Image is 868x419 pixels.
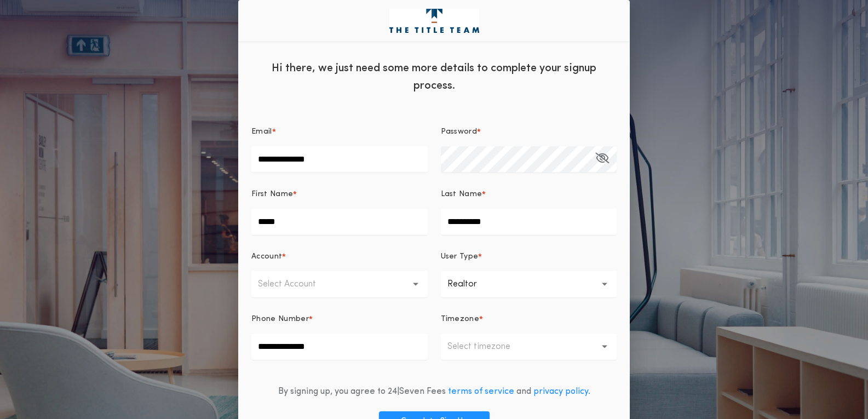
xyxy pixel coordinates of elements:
[441,314,480,325] p: Timezone
[251,251,282,262] p: Account
[251,127,272,137] p: Email
[238,51,630,100] div: Hi there, we just need some more details to complete your signup process.
[251,271,428,297] button: Select Account
[258,278,334,291] p: Select Account
[251,146,428,173] input: Email*
[251,314,309,325] p: Phone Number
[251,209,428,235] input: First Name*
[447,278,495,291] p: Realtor
[447,340,528,353] p: Select timezone
[441,189,482,200] p: Last Name
[251,334,428,360] input: Phone Number*
[441,251,479,262] p: User Type
[441,271,617,297] button: Realtor
[448,387,514,396] a: terms of service
[278,385,590,398] div: By signing up, you agree to 24|Seven Fees and
[389,9,479,33] img: logo
[533,387,590,396] a: privacy policy.
[251,189,293,200] p: First Name
[595,146,609,173] button: Password*
[441,209,617,235] input: Last Name*
[441,127,478,137] p: Password
[441,334,617,360] button: Select timezone
[441,146,617,173] input: Password*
